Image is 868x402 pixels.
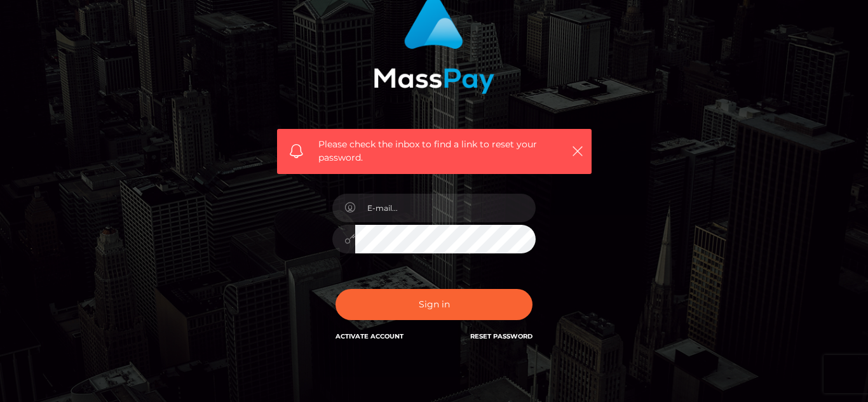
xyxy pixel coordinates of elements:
[336,332,403,340] a: Activate Account
[355,194,536,222] input: E-mail...
[336,289,532,320] button: Sign in
[470,332,532,340] a: Reset Password
[318,138,550,164] span: Please check the inbox to find a link to reset your password.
